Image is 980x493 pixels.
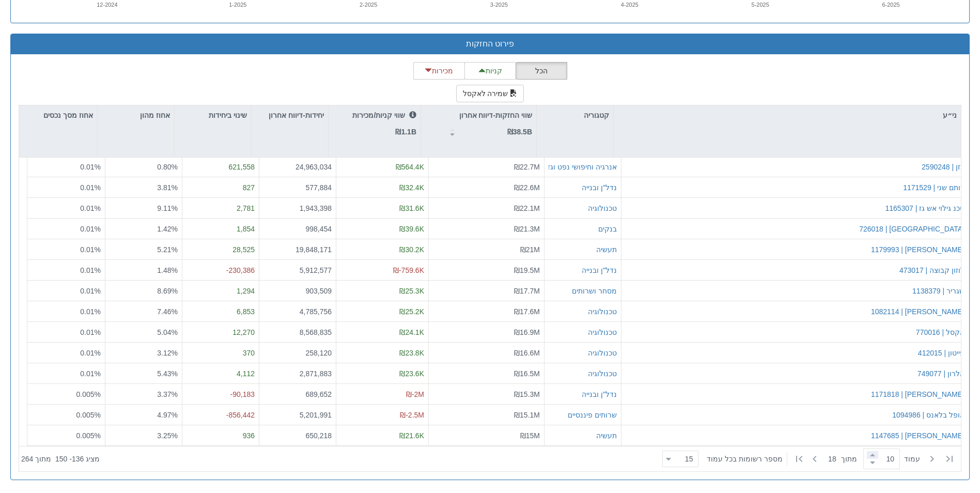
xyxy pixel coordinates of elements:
div: 15 [685,454,697,464]
span: ₪23.8K [399,348,424,357]
span: ₪19.5M [514,266,540,274]
div: 689,652 [263,389,332,399]
div: 4.97 % [110,409,178,420]
button: טכנולוגיה [588,327,617,337]
div: 0.005% [32,409,101,420]
div: 5.43 % [110,368,178,378]
span: ‏מספר רשומות בכל עמוד [707,454,783,464]
button: [PERSON_NAME] | 1147685 [871,430,965,440]
div: 0.01% [32,368,101,378]
div: 0.01% [32,244,101,254]
button: קניות [464,62,516,80]
div: 5.04 % [110,327,178,337]
span: ₪24.1K [399,328,424,336]
button: בזן | 2590248 [922,161,965,172]
div: 0.01% [32,327,101,337]
button: טכנולוגיה [588,203,617,213]
div: טכנ גילוי אש גז | 1165307 [885,203,965,213]
button: [PERSON_NAME] | 1082114 [871,306,965,316]
text: 12-2024 [97,2,117,8]
div: -856,442 [186,409,255,420]
div: 5,201,991 [263,409,332,420]
button: אנרגיה וחיפושי נפט וגז [548,161,617,172]
button: אקסל | 770016 [916,327,965,337]
div: 0.80 % [110,161,178,172]
button: תעשיה [596,244,617,254]
div: -90,183 [186,389,255,399]
button: הכל [516,62,567,80]
div: טכנולוגיה [588,306,617,316]
button: פייטון | 412015 [918,347,965,358]
div: 4,112 [186,368,255,378]
div: 8.69 % [110,285,178,296]
div: 5,912,577 [263,265,332,275]
div: 621,558 [186,161,255,172]
div: 903,509 [263,285,332,296]
button: מכירות [413,62,465,80]
div: ני״ע [614,105,961,125]
span: ₪564.4K [396,162,424,171]
span: ₪-2.5M [400,410,424,419]
div: 0.005% [32,430,101,440]
div: 0.01% [32,203,101,213]
span: ₪30.2K [399,245,424,253]
span: ₪-759.6K [393,266,424,274]
div: [PERSON_NAME] | 1179993 [871,244,965,254]
button: שמירה לאקסל [456,85,524,102]
button: רותם שני | 1171529 [903,182,965,192]
span: ₪21M [520,245,540,253]
span: ₪16.6M [514,348,540,357]
div: 28,525 [186,244,255,254]
p: יחידות-דיווח אחרון [269,110,324,121]
button: נדל"ן ובנייה [582,265,617,275]
span: ₪16.5M [514,369,540,377]
div: ‏ מתוך [658,448,959,470]
div: 4,785,756 [263,306,332,316]
div: 7.46 % [110,306,178,316]
div: 1,294 [186,285,255,296]
div: 936 [186,430,255,440]
button: טכנולוגיה [588,347,617,358]
button: טכנולוגיה [588,368,617,378]
span: ₪15M [520,431,540,439]
div: 0.01% [32,223,101,234]
span: ₪23.6K [399,369,424,377]
span: ₪15.3M [514,390,540,398]
div: -230,386 [186,265,255,275]
text: 6-2025 [882,2,899,8]
div: 0.01% [32,285,101,296]
div: 827 [186,182,255,192]
div: 577,884 [263,182,332,192]
p: שווי קניות/מכירות [352,110,416,121]
div: 3.81 % [110,182,178,192]
div: 3.25 % [110,430,178,440]
div: נדל"ן ובנייה [582,389,617,399]
div: נדל"ן ובנייה [582,182,617,192]
span: ₪32.4K [399,183,424,191]
div: 19,848,171 [263,244,332,254]
button: אופל בלאנס | 1094986 [892,409,965,420]
span: ₪22.1M [514,204,540,212]
span: ₪22.7M [514,162,540,171]
div: קטגוריה [537,105,613,125]
text: 5-2025 [752,2,769,8]
div: 12,270 [186,327,255,337]
button: לוזון קבוצה | 473017 [899,265,965,275]
button: שרותים פיננסיים [568,409,617,420]
span: ₪25.3K [399,286,424,295]
span: ₪21.3M [514,224,540,233]
div: אלרון | 749077 [917,368,965,378]
button: בנקים [598,223,617,234]
span: ₪21.6K [399,431,424,439]
span: ₪31.6K [399,204,424,212]
div: 24,963,034 [263,161,332,172]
